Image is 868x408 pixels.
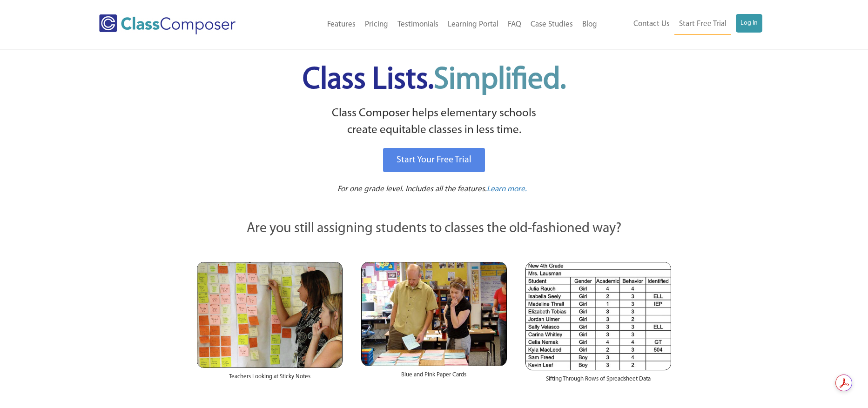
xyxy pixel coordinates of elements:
[303,65,566,95] span: Class Lists.
[434,65,566,95] span: Simplified.
[195,105,673,139] p: Class Composer helps elementary schools create equitable classes in less time.
[629,14,674,34] a: Contact Us
[525,262,671,370] img: Spreadsheets
[503,14,526,35] a: FAQ
[526,14,578,35] a: Case Studies
[197,368,343,390] div: Teachers Looking at Sticky Notes
[393,14,443,35] a: Testimonials
[197,262,343,368] img: Teachers Looking at Sticky Notes
[487,184,527,195] a: Learn more.
[674,14,731,35] a: Start Free Trial
[487,185,527,193] span: Learn more.
[578,14,602,35] a: Blog
[397,155,471,165] span: Start Your Free Trial
[360,14,393,35] a: Pricing
[337,185,487,193] span: For one grade level. Includes all the features.
[323,14,360,35] a: Features
[602,14,762,35] nav: Header Menu
[197,219,672,239] p: Are you still assigning students to classes the old-fashioned way?
[361,366,507,388] div: Blue and Pink Paper Cards
[525,370,671,393] div: Sifting Through Rows of Spreadsheet Data
[99,14,236,34] img: Class Composer
[274,14,602,35] nav: Header Menu
[383,148,485,172] a: Start Your Free Trial
[361,262,507,366] img: Blue and Pink Paper Cards
[443,14,503,35] a: Learning Portal
[736,14,762,33] a: Log In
